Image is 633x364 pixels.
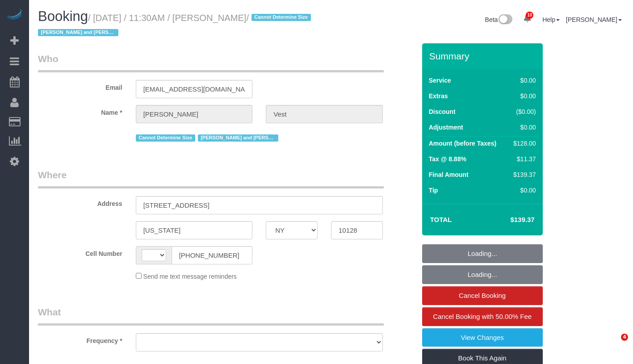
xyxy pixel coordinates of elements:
label: Tax @ 8.88% [429,155,466,163]
span: 4 [621,334,628,341]
img: Automaid Logo [5,9,23,21]
input: Last Name [266,105,383,123]
div: $139.37 [510,170,536,179]
input: Cell Number [172,246,253,264]
div: $0.00 [510,76,536,85]
label: Extras [429,92,448,100]
label: Name * [31,105,129,117]
div: $0.00 [510,186,536,195]
iframe: Intercom live chat [603,334,624,355]
span: Send me text message reminders [143,273,237,280]
label: Amount (before Taxes) [429,139,496,148]
legend: What [38,305,384,326]
div: ($0.00) [510,107,536,116]
a: [PERSON_NAME] [566,16,622,23]
label: Service [429,76,451,85]
label: Address [31,196,129,208]
div: $0.00 [510,123,536,132]
input: First Name [136,105,253,123]
label: Discount [429,107,456,116]
a: Beta [485,16,513,23]
a: Cancel Booking with 50.00% Fee [422,307,543,326]
h4: $139.37 [483,216,534,224]
img: New interface [498,14,512,26]
span: 10 [526,12,533,19]
input: City [136,221,253,239]
div: $0.00 [510,92,536,100]
h3: Summary [429,51,538,61]
legend: Where [38,168,384,188]
a: Help [542,16,560,23]
span: [PERSON_NAME] and [PERSON_NAME] preferred [198,134,278,142]
small: / [DATE] / 11:30AM / [PERSON_NAME] [38,13,314,38]
label: Tip [429,186,438,195]
a: Cancel Booking [422,286,543,305]
span: Booking [38,8,88,24]
label: Final Amount [429,170,469,179]
span: [PERSON_NAME] and [PERSON_NAME] preferred [38,29,118,36]
span: Cannot Determine Size [136,134,195,142]
label: Email [31,80,129,92]
span: Cannot Determine Size [252,14,311,21]
a: 10 [519,9,536,29]
div: $11.37 [510,155,536,163]
label: Cell Number [31,246,129,258]
input: Zip Code [331,221,383,239]
a: View Changes [422,328,543,347]
legend: Who [38,52,384,72]
div: $128.00 [510,139,536,148]
strong: Total [430,216,452,223]
input: Email [136,80,253,98]
label: Frequency * [31,333,129,345]
label: Adjustment [429,123,463,132]
span: Cancel Booking with 50.00% Fee [433,313,532,320]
